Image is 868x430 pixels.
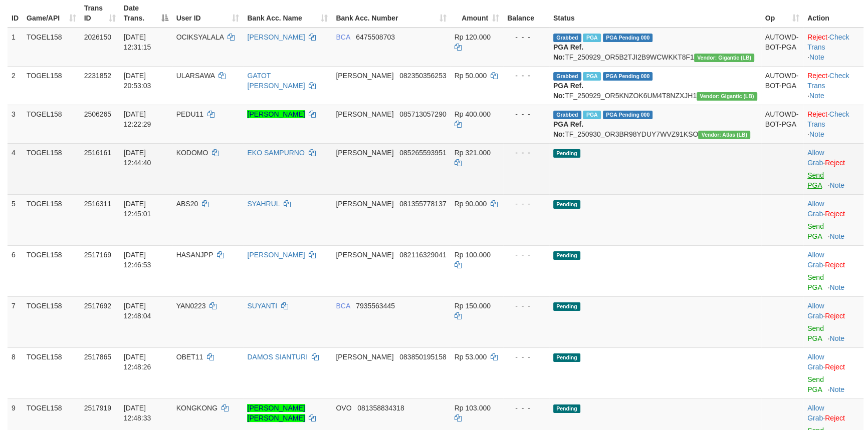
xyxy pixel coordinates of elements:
[8,296,23,347] td: 7
[399,110,446,118] span: Copy 085713057290 to clipboard
[336,302,350,310] span: BCA
[124,251,151,269] span: [DATE] 12:46:53
[825,363,845,371] a: Reject
[807,149,824,167] a: Allow Grab
[23,66,80,105] td: TOGEL158
[455,72,487,80] span: Rp 50.000
[803,296,863,347] td: ·
[336,72,393,80] span: [PERSON_NAME]
[807,200,825,218] span: ·
[176,200,198,208] span: ABS20
[807,72,827,80] a: Reject
[829,232,844,240] a: Note
[807,353,825,371] span: ·
[8,66,23,105] td: 2
[807,33,849,51] a: Check Trans
[399,200,446,208] span: Copy 081355778137 to clipboard
[23,28,80,67] td: TOGEL158
[803,28,863,67] td: · ·
[553,149,580,158] span: Pending
[825,414,845,422] a: Reject
[807,110,849,128] a: Check Trans
[583,72,600,81] span: Marked by azecs1
[247,251,305,259] a: [PERSON_NAME]
[549,28,761,67] td: TF_250929_OR5B2TJI2B9WCWKKT8F1
[455,200,487,208] span: Rp 90.000
[761,66,803,105] td: AUTOWD-BOT-PGA
[455,353,487,361] span: Rp 53.000
[399,251,446,259] span: Copy 082116329041 to clipboard
[829,181,844,189] a: Note
[357,404,404,412] span: Copy 081358834318 to clipboard
[761,105,803,143] td: AUTOWD-BOT-PGA
[124,200,151,218] span: [DATE] 12:45:01
[336,200,393,208] span: [PERSON_NAME]
[399,353,446,361] span: Copy 083850195158 to clipboard
[807,33,827,41] a: Reject
[803,105,863,143] td: · ·
[247,200,280,208] a: SYAHRUL
[553,34,581,42] span: Grabbed
[803,194,863,245] td: ·
[176,33,224,41] span: OCIKSYALALA
[84,72,112,80] span: 2231852
[176,404,218,412] span: KONGKONG
[124,404,151,422] span: [DATE] 12:48:33
[507,109,545,119] div: - - -
[809,92,824,100] a: Note
[807,302,824,320] a: Allow Grab
[23,194,80,245] td: TOGEL158
[807,251,825,269] span: ·
[176,302,206,310] span: YAN0223
[507,403,545,413] div: - - -
[583,34,600,42] span: Marked by azecs1
[807,302,825,320] span: ·
[247,110,305,118] a: [PERSON_NAME]
[8,143,23,194] td: 4
[553,302,580,311] span: Pending
[553,72,581,81] span: Grabbed
[176,353,203,361] span: OBET11
[247,302,277,310] a: SUYANTI
[807,222,824,240] a: Send PGA
[549,105,761,143] td: TF_250930_OR3BR98YDUY7WVZ91KSO
[455,149,491,157] span: Rp 321.000
[825,312,845,320] a: Reject
[84,302,112,310] span: 2517692
[455,110,491,118] span: Rp 400.000
[356,302,395,310] span: Copy 7935563445 to clipboard
[124,302,151,320] span: [DATE] 12:48:04
[8,245,23,296] td: 6
[809,53,824,61] a: Note
[553,404,580,413] span: Pending
[336,251,393,259] span: [PERSON_NAME]
[553,43,583,61] b: PGA Ref. No:
[553,111,581,119] span: Grabbed
[825,261,845,269] a: Reject
[825,210,845,218] a: Reject
[84,200,112,208] span: 2516311
[507,148,545,158] div: - - -
[507,199,545,209] div: - - -
[455,302,491,310] span: Rp 150.000
[124,110,151,128] span: [DATE] 12:22:29
[336,353,393,361] span: [PERSON_NAME]
[124,33,151,51] span: [DATE] 12:31:15
[807,353,824,371] a: Allow Grab
[549,66,761,105] td: TF_250929_OR5KNZOK6UM4T8NZXJH1
[455,404,491,412] span: Rp 103.000
[807,251,824,269] a: Allow Grab
[603,72,653,81] span: PGA Pending
[507,352,545,362] div: - - -
[336,149,393,157] span: [PERSON_NAME]
[247,404,305,422] a: [PERSON_NAME] [PERSON_NAME]
[553,251,580,260] span: Pending
[761,28,803,67] td: AUTOWD-BOT-PGA
[84,251,112,259] span: 2517169
[84,33,112,41] span: 2026150
[336,110,393,118] span: [PERSON_NAME]
[8,105,23,143] td: 3
[507,250,545,260] div: - - -
[399,149,446,157] span: Copy 085265593951 to clipboard
[124,149,151,167] span: [DATE] 12:44:40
